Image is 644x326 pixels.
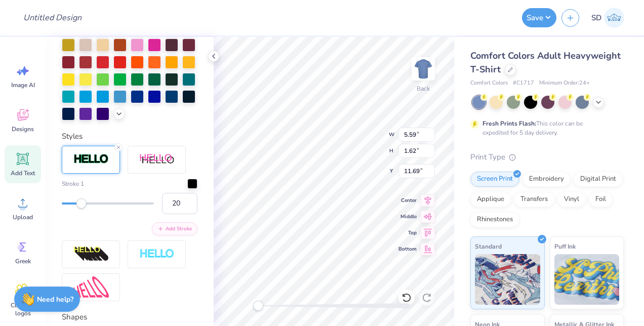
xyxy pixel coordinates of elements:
[11,81,35,89] span: Image AI
[73,153,109,165] img: Stroke
[417,84,430,93] div: Back
[470,50,621,75] span: Comfort Colors Adult Heavyweight T-Shirt
[62,311,87,323] label: Shapes
[253,301,263,311] div: Accessibility label
[15,257,31,265] span: Greek
[11,169,35,177] span: Add Text
[398,213,417,221] span: Middle
[539,79,590,88] span: Minimum Order: 24 +
[587,8,629,28] a: SD
[470,192,511,207] div: Applique
[139,153,175,166] img: Shadow
[574,172,623,187] div: Digital Print
[12,125,34,133] span: Designs
[6,301,39,317] span: Clipart & logos
[62,131,83,142] label: Styles
[139,249,175,260] img: Negative Space
[76,198,87,209] div: Accessibility label
[482,119,607,137] div: This color can be expedited for 5 day delivery.
[13,213,33,221] span: Upload
[554,241,576,252] span: Puff Ink
[398,196,417,205] span: Center
[591,12,601,24] span: SD
[475,254,540,305] img: Standard
[514,192,554,207] div: Transfers
[513,79,534,88] span: # C1717
[554,254,620,305] img: Puff Ink
[398,229,417,237] span: Top
[522,8,556,27] button: Save
[589,192,613,207] div: Foil
[37,295,73,304] strong: Need help?
[73,276,109,298] img: Free Distort
[62,179,84,188] label: Stroke 1
[604,8,624,28] img: Sarah De Guzman
[470,79,508,88] span: Comfort Colors
[73,246,109,262] img: 3D Illusion
[152,222,197,235] button: Add Stroke
[482,119,536,128] strong: Fresh Prints Flash:
[475,241,502,252] span: Standard
[398,245,417,253] span: Bottom
[470,151,624,163] div: Print Type
[557,192,586,207] div: Vinyl
[470,172,519,187] div: Screen Print
[470,212,519,227] div: Rhinestones
[15,8,90,28] input: Untitled Design
[522,172,571,187] div: Embroidery
[413,59,433,79] img: Back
